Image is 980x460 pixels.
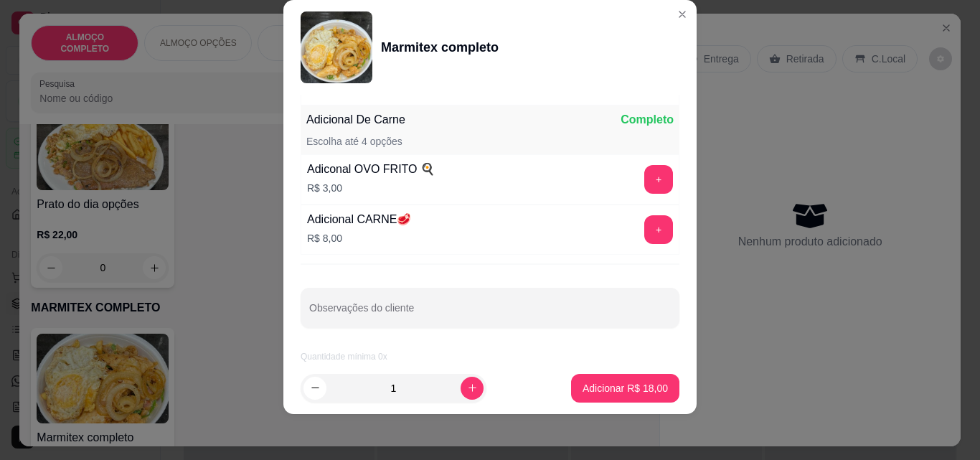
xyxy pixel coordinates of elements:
p: Adicionar R$ 18,00 [583,381,668,395]
button: Close [671,3,694,26]
button: Adicionar R$ 18,00 [571,374,679,403]
button: increase-product-quantity [461,377,484,400]
p: R$ 3,00 [307,181,435,195]
button: decrease-product-quantity [303,377,326,400]
input: Observações do cliente [309,306,671,321]
div: Adicional CARNE🥩 [307,211,411,228]
p: Completo [621,111,674,128]
img: product-image [301,11,372,83]
button: add [644,165,673,194]
p: Escolha até 4 opções [306,134,402,149]
div: Adiconal OVO FRITO 🍳 [307,161,435,178]
button: add [644,215,673,244]
p: R$ 8,00 [307,231,411,245]
article: Quantidade mínima 0x [301,351,679,362]
div: Marmitex completo [381,37,499,57]
p: Adicional De Carne [306,111,405,128]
